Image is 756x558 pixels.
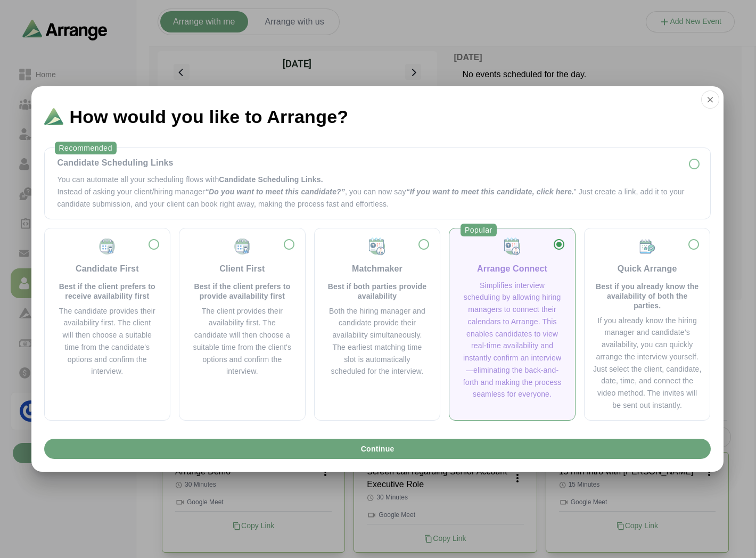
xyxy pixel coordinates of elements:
[360,439,394,459] span: Continue
[76,262,139,275] div: Candidate First
[327,282,428,301] p: Best if both parties provide availability
[593,315,702,412] div: If you already know the hiring manager and candidate’s availability, you can quickly arrange the ...
[638,237,657,256] img: Quick Arrange
[503,237,522,256] img: Matchmaker
[70,108,349,126] span: How would you like to Arrange?
[593,282,702,310] p: Best if you already know the availability of both the parties.
[44,108,63,125] img: Logo
[57,282,158,301] p: Best if the client prefers to receive availability first
[477,262,547,275] div: Arrange Connect
[55,142,117,154] div: Recommended
[461,224,497,236] div: Popular
[44,439,711,459] button: Continue
[327,305,428,378] div: Both the hiring manager and candidate provide their availability simultaneously. The earliest mat...
[57,186,697,210] p: Instead of asking your client/hiring manager , you can now say ” Just create a link, add it to yo...
[618,262,677,275] div: Quick Arrange
[219,262,265,275] div: Client First
[192,305,292,378] div: The client provides their availability first. The candidate will then choose a suitable time from...
[57,305,158,378] div: The candidate provides their availability first. The client will then choose a suitable time from...
[462,280,562,401] div: Simplifies interview scheduling by allowing hiring managers to connect their calendars to Arrange...
[406,187,574,196] span: “If you want to meet this candidate, click here.
[367,237,387,256] img: Matchmaker
[57,174,697,186] p: You can automate all your scheduling flows with
[97,237,117,256] img: Candidate First
[57,157,697,169] div: Candidate Scheduling Links
[192,282,292,301] p: Best if the client prefers to provide availability first
[352,262,402,275] div: Matchmaker
[219,175,323,184] span: Candidate Scheduling Links.
[233,237,252,256] img: Client First
[205,187,345,196] span: “Do you want to meet this candidate?”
